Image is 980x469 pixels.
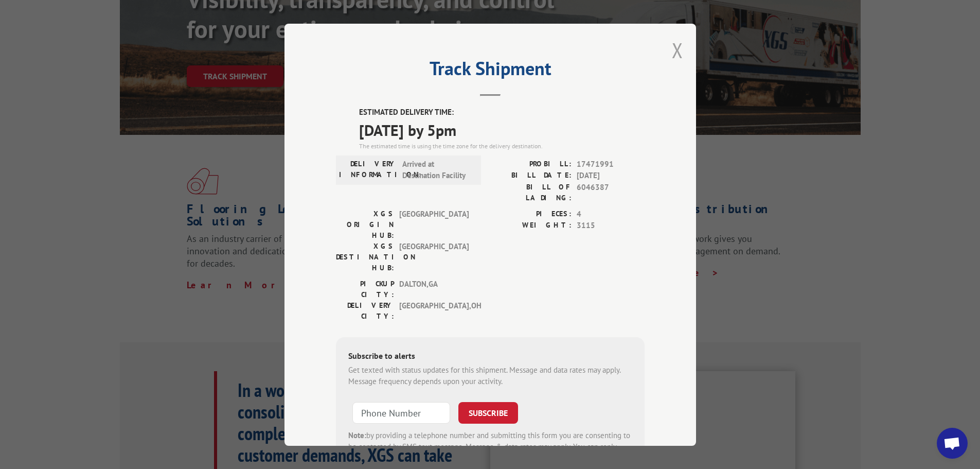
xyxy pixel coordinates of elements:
[339,158,397,181] label: DELIVERY INFORMATION:
[359,141,645,150] div: The estimated time is using the time zone for the delivery destination.
[937,428,968,459] div: Open chat
[336,61,645,81] h2: Track Shipment
[348,364,632,387] div: Get texted with status updates for this shipment. Message and data rates may apply. Message frequ...
[399,300,469,321] span: [GEOGRAPHIC_DATA] , OH
[336,240,394,273] label: XGS DESTINATION HUB:
[490,158,572,170] label: PROBILL:
[577,170,645,182] span: [DATE]
[490,170,572,182] label: BILL DATE:
[577,181,645,203] span: 6046387
[490,208,572,220] label: PIECES:
[399,208,469,240] span: [GEOGRAPHIC_DATA]
[348,429,632,464] div: by providing a telephone number and submitting this form you are consenting to be contacted by SM...
[490,220,572,232] label: WEIGHT:
[399,240,469,273] span: [GEOGRAPHIC_DATA]
[352,402,450,423] input: Phone Number
[490,181,572,203] label: BILL OF LADING:
[348,349,632,364] div: Subscribe to alerts
[336,278,394,300] label: PICKUP CITY:
[577,220,645,232] span: 3115
[336,208,394,240] label: XGS ORIGIN HUB:
[359,118,645,141] span: [DATE] by 5pm
[577,158,645,170] span: 17471991
[336,300,394,321] label: DELIVERY CITY:
[402,158,472,181] span: Arrived at Destination Facility
[577,208,645,220] span: 4
[458,402,518,423] button: SUBSCRIBE
[399,278,469,300] span: DALTON , GA
[348,430,366,440] strong: Note:
[672,37,683,64] button: Close modal
[359,107,645,118] label: ESTIMATED DELIVERY TIME:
